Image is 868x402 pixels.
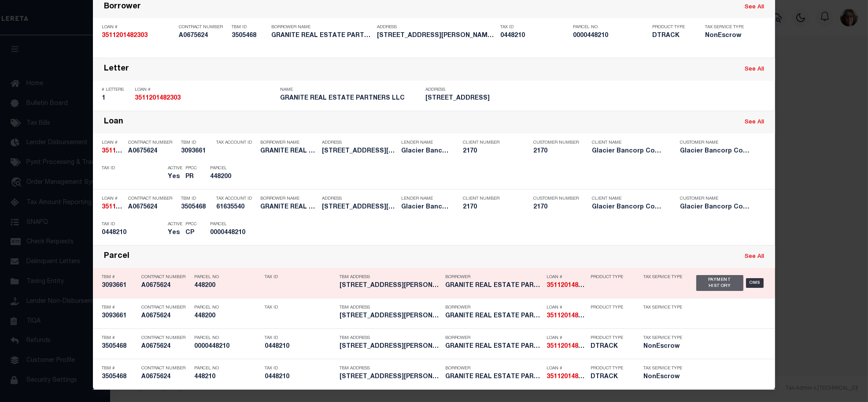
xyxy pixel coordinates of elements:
[194,282,260,290] h5: 448200
[322,140,397,145] p: Address
[216,140,256,145] p: Tax Account ID
[102,196,124,201] p: Loan #
[547,335,586,341] p: Loan #
[265,275,335,280] p: Tax ID
[340,282,441,290] h5: 443 GRANDVIEW DR STEVENSVILLE M...
[591,305,630,310] p: Product Type
[265,335,335,341] p: Tax ID
[216,196,256,201] p: Tax Account ID
[179,25,227,30] p: Contract Number
[591,275,630,280] p: Product Type
[104,252,129,262] div: Parcel
[128,148,177,155] h5: A0675624
[425,87,566,93] p: Address
[102,343,137,350] h5: 3505468
[591,335,630,341] p: Product Type
[141,275,190,280] p: Contract Number
[102,32,174,40] h5: 3511201482303
[102,222,163,227] p: Tax ID
[141,313,190,320] h5: A0675624
[141,343,190,350] h5: A0675624
[745,67,764,72] a: See All
[547,313,592,319] strong: 3511201482303
[643,335,683,341] p: Tax Service Type
[102,229,163,237] h5: 0448210
[260,196,318,201] p: Borrower Name
[168,222,182,227] p: Active
[104,64,129,74] div: Letter
[445,305,542,310] p: Borrower
[463,140,520,145] p: Client Number
[185,222,197,227] p: PPCC
[102,275,137,280] p: TBM #
[168,229,181,237] h5: Yes
[135,95,276,102] h5: 3511201482303
[547,313,586,320] h5: 3511201482303
[340,343,441,350] h5: 443 GRANDVIEW DR STEVENSVILLE M...
[280,95,421,102] h5: GRANITE REAL ESTATE PARTNERS LLC
[592,196,667,201] p: Client Name
[500,25,569,30] p: Tax ID
[547,374,592,380] strong: 3511201482303
[643,275,683,280] p: Tax Service Type
[194,305,260,310] p: Parcel No
[271,32,373,40] h5: GRANITE REAL ESTATE PARTNERS LLC
[271,25,373,30] p: Borrower Name
[401,140,450,145] p: Lender Name
[141,282,190,290] h5: A0675624
[652,32,692,40] h5: DTRACK
[210,222,250,227] p: Parcel
[181,204,212,211] h5: 3505468
[104,2,141,12] div: Borrower
[340,373,441,381] h5: 443 GRANDVIEW DR STEVENSVILLE M...
[216,204,256,211] h5: 61635540
[547,275,586,280] p: Loan #
[696,275,743,291] div: Payment History
[265,343,335,350] h5: 0448210
[445,373,542,381] h5: GRANITE REAL ESTATE PARTNERS LLC
[260,148,318,155] h5: GRANITE REAL ESTATE PARTNERS LLC
[547,373,586,381] h5: 3511201482303
[680,196,755,201] p: Customer Name
[592,204,667,211] h5: Glacier Bancorp Commercial
[102,373,137,381] h5: 3505468
[102,148,148,154] strong: 3511201482303
[181,140,212,145] p: TBM ID
[547,283,592,289] strong: 3511201482303
[102,25,174,30] p: Loan #
[445,343,542,350] h5: GRANITE REAL ESTATE PARTNERS LLC
[185,166,197,171] p: PPCC
[141,305,190,310] p: Contract Number
[745,4,764,10] a: See All
[128,140,177,145] p: Contract Number
[445,313,542,320] h5: GRANITE REAL ESTATE PARTNERS LLC
[746,278,764,288] div: OMS
[194,313,260,320] h5: 448200
[280,87,421,93] p: Name
[680,140,755,145] p: Customer Name
[643,373,683,381] h5: NonEscrow
[591,366,630,371] p: Product Type
[401,148,450,155] h5: Glacier Bancorp Commercial
[445,282,542,290] h5: GRANITE REAL ESTATE PARTNERS LLC
[260,204,318,211] h5: GRANITE REAL ESTATE PARTNERS LLC
[377,25,496,30] p: Address
[445,366,542,371] p: Borrower
[104,117,123,127] div: Loan
[102,166,163,171] p: Tax ID
[210,173,250,181] h5: 448200
[102,282,137,290] h5: 3093661
[102,366,137,371] p: TBM #
[232,25,267,30] p: TBM ID
[194,343,260,350] h5: 0000448210
[340,366,441,371] p: TBM Address
[533,196,579,201] p: Customer Number
[322,148,397,155] h5: 443 GRANDVIEW DR STEVENSVILLE M...
[705,32,749,40] h5: NonEscrow
[500,32,569,40] h5: 0448210
[179,32,227,40] h5: A0675624
[265,305,335,310] p: Tax ID
[340,335,441,341] p: TBM Address
[680,148,755,155] h5: Glacier Bancorp Commercial
[265,366,335,371] p: Tax ID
